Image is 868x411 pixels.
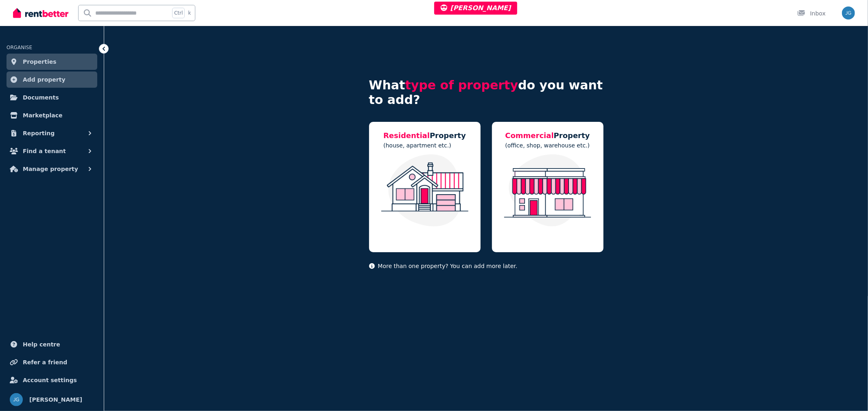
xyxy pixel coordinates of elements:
[23,375,77,385] span: Account settings
[797,9,826,17] div: Inbox
[7,107,97,123] a: Marketplace
[23,164,78,174] span: Manage property
[23,128,55,138] span: Reporting
[377,154,472,227] img: Residential Property
[505,141,590,149] p: (office, shop, warehouse etc.)
[7,143,97,159] button: Find a tenant
[10,393,23,406] img: Jeremy Goldschmidt
[7,354,97,370] a: Refer a friend
[23,357,67,367] span: Refer a friend
[23,57,57,67] span: Properties
[23,340,60,349] span: Help centre
[7,89,97,106] a: Documents
[172,8,185,18] span: Ctrl
[505,131,553,140] span: Commercial
[23,75,66,84] span: Add property
[383,130,466,141] h5: Property
[383,141,466,149] p: (house, apartment etc.)
[23,110,62,120] span: Marketplace
[369,78,603,107] h4: What do you want to add?
[500,154,595,227] img: Commercial Property
[7,54,97,70] a: Properties
[7,336,97,353] a: Help centre
[842,6,855,19] img: Jeremy Goldschmidt
[188,10,191,16] span: k
[7,161,97,177] button: Manage property
[29,395,82,405] span: [PERSON_NAME]
[7,372,97,388] a: Account settings
[7,71,97,88] a: Add property
[441,4,511,12] span: [PERSON_NAME]
[383,131,430,140] span: Residential
[23,93,59,102] span: Documents
[369,262,603,270] p: More than one property? You can add more later.
[7,45,32,50] span: ORGANISE
[7,125,97,141] button: Reporting
[505,130,590,141] h5: Property
[13,7,68,19] img: RentBetter
[23,146,66,156] span: Find a tenant
[405,78,518,92] span: type of property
